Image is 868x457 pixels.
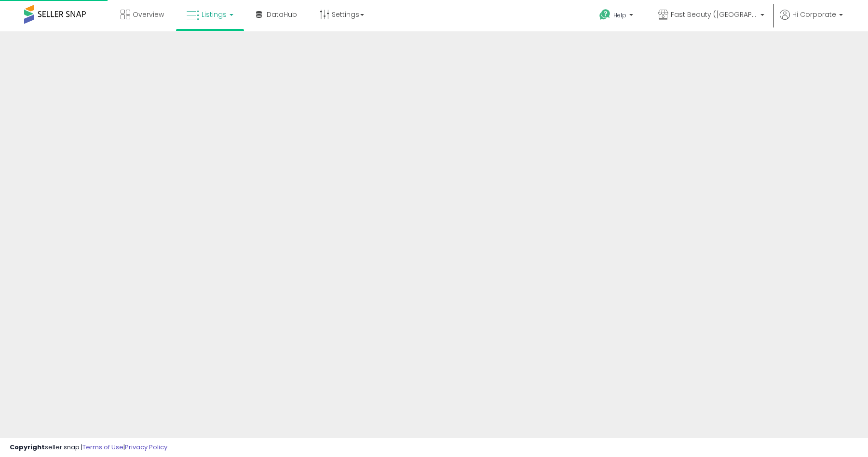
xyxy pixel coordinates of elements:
span: Hi Corporate [792,10,836,19]
span: Listings [202,10,227,19]
span: Fast Beauty ([GEOGRAPHIC_DATA]) [671,10,758,19]
span: Overview [133,10,164,19]
a: Hi Corporate [780,10,843,31]
i: Get Help [599,9,611,21]
span: DataHub [267,10,297,19]
a: Help [592,1,643,31]
span: Help [613,11,626,19]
